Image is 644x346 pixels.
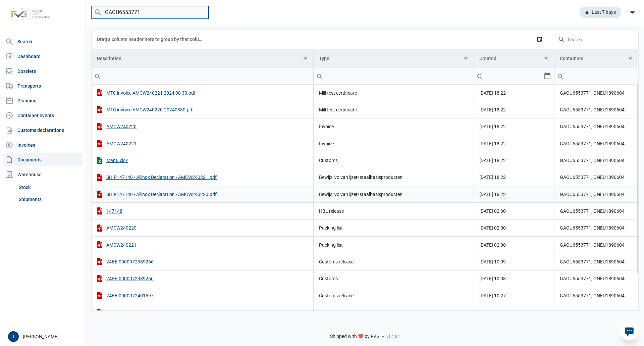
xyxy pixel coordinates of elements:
td: GAOU6553771, ONEU1890604 [554,152,638,169]
td: Column Type [313,49,474,68]
span: Show filter options for column 'Containers' [628,56,633,61]
span: [DATE] 10:08 [479,276,506,281]
div: 147148 [97,207,308,214]
div: Containers [560,56,583,61]
span: v1.1.34 [386,334,400,339]
a: Invoices [3,138,83,152]
td: Customs [313,152,474,169]
a: Search [3,35,83,48]
td: Customs release [313,253,474,270]
div: filter [627,6,639,18]
td: GAOU6553771, ONEU1890604 [554,203,638,219]
div: Select [543,68,551,84]
td: GAOU6553771, ONEU1890604 [554,118,638,135]
div: AMCW240220 [97,225,308,232]
div: 24BEI0000072401597 [97,309,308,316]
td: Invoice [313,135,474,152]
td: Invoice [313,118,474,135]
td: Column Containers [554,49,638,68]
td: GAOU6553771, ONEU1890604 [554,169,638,186]
td: GAOU6553771, ONEU1890604 [554,219,638,236]
td: Column Created [474,49,554,68]
input: Filter cell [314,68,474,84]
td: Mill test certificate [313,101,474,118]
div: 24BEI0000072401597 [97,292,308,299]
td: Filter cell [554,68,638,85]
td: GAOU6553771, ONEU1890604 [554,85,638,101]
span: [DATE] 10:27 [479,310,506,315]
td: Bewijs lvo van ijzer/staalbasisproducten [313,169,474,186]
td: Packing list [313,236,474,253]
span: [DATE] 18:22 [479,107,506,112]
input: Filter cell [474,68,543,84]
span: Shipped with ❤️ by FVG [330,334,380,340]
a: Container events [3,109,83,122]
span: [DATE] 02:00 [479,225,506,231]
td: GAOU6553771, ONEU1890604 [554,270,638,287]
td: GAOU6553771, ONEU1890604 [554,304,638,321]
td: Mill test certificate [313,85,474,101]
td: Customs [313,270,474,287]
span: [DATE] 18:22 [479,141,506,146]
div: MTC invoice AMCW240220-20240830.pdf [97,106,308,113]
span: [DATE] 02:00 [479,208,506,214]
td: HBL release [313,203,474,219]
div: Data grid with 16 rows and 4 columns [92,30,638,311]
img: FVG - Global freight forwarding [5,5,53,23]
input: Filter cell [554,68,638,84]
div: Search box [554,68,567,84]
div: Created [479,56,496,61]
span: [DATE] 10:09 [479,259,506,264]
a: Customs declarations [3,123,83,137]
td: Filter cell [313,68,474,85]
span: - [382,334,384,340]
div: SHIP147148 - Allinox Declaration - AMCW240221.pdf [97,174,308,181]
a: Planning [3,94,83,107]
div: Last 7 days [580,7,621,18]
input: Filter cell [92,68,313,84]
div: Column Chooser [534,33,546,45]
div: AMCW240221 [97,241,308,248]
td: Customs [313,304,474,321]
a: Shipments [16,193,83,205]
div: 24BEI0000072389266 [97,258,308,265]
td: GAOU6553771, ONEU1890604 [554,186,638,202]
div: Drag a column header here to group by that column [97,34,205,45]
td: GAOU6553771, ONEU1890604 [554,101,638,118]
div: Type [319,56,329,61]
div: AMCW240220 [97,123,308,130]
div: SHIP147148 - Allinox Declaration - AMCW240220.pdf [97,191,308,198]
td: Customs release [313,287,474,304]
div: Data grid toolbar [97,30,633,49]
td: Bewijs lvo van ijzer/staalbasisproducten [313,186,474,202]
span: [DATE] 02:00 [479,242,506,248]
div: Description [97,56,121,61]
td: GAOU6553771, ONEU1890604 [554,236,638,253]
span: [DATE] 18:22 [479,158,506,163]
a: Dossiers [3,64,83,78]
td: GAOU6553771, ONEU1890604 [554,287,638,304]
span: Show filter options for column 'Type' [463,56,468,61]
div: Warehouse [3,168,83,181]
span: [DATE] 18:22 [479,192,506,197]
td: Filter cell [474,68,554,85]
div: [PERSON_NAME] [8,331,82,342]
div: Search box [474,68,486,84]
span: [DATE] 18:22 [479,124,506,129]
td: Packing list [313,219,474,236]
a: Dashboard [3,50,83,63]
span: Show filter options for column 'Description' [303,56,308,61]
div: Search box [92,68,104,84]
span: [DATE] 10:27 [479,293,506,298]
button: I [8,331,19,342]
td: GAOU6553771, ONEU1890604 [554,253,638,270]
span: [DATE] 18:22 [479,175,506,180]
div: Map6.xlsx [97,157,308,164]
a: Documents [3,153,83,166]
input: Search in the data grid [552,31,633,47]
td: Column Description [92,49,313,68]
a: Transports [3,79,83,93]
div: AMCW240221 [97,140,308,147]
div: 24BEI0000072389266 [97,275,308,282]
